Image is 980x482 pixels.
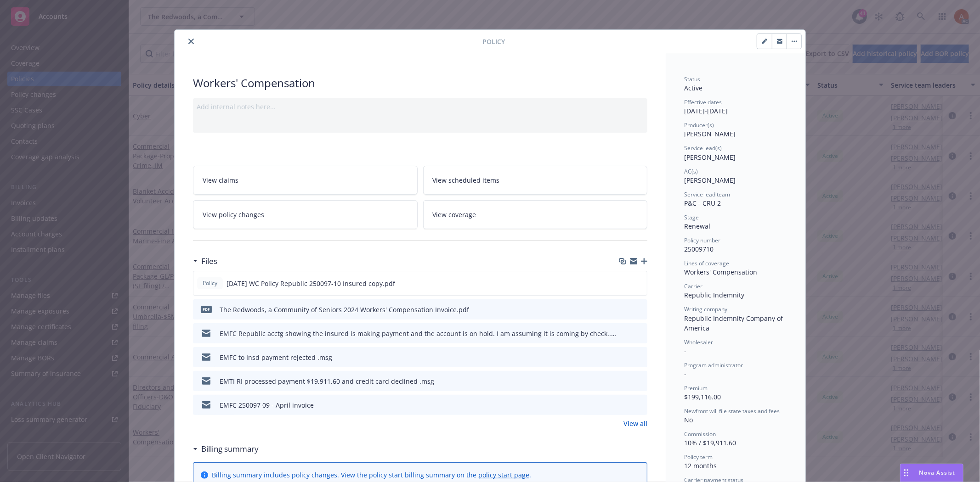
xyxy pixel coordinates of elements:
[193,166,418,195] a: View claims
[900,464,963,482] button: Nova Assist
[684,461,717,470] span: 12 months
[201,255,217,267] h3: Files
[684,438,736,447] span: 10% / $19,911.60
[621,400,628,410] button: download file
[635,400,644,410] button: preview file
[684,98,787,116] div: [DATE] - [DATE]
[193,200,418,229] a: View policy changes
[684,361,743,369] span: Program administrator
[684,153,736,162] span: [PERSON_NAME]
[684,338,713,346] span: Wholesaler
[684,191,730,198] span: Service lead team
[684,121,714,129] span: Producer(s)
[635,279,643,288] button: preview file
[193,75,647,91] div: Workers' Compensation
[227,279,395,288] span: [DATE] WC Policy Republic 250097-10 Insured copy.pdf
[433,175,500,185] span: View scheduled items
[684,245,714,253] span: 25009710
[919,469,956,476] span: Nova Assist
[423,166,648,195] a: View scheduled items
[635,353,644,362] button: preview file
[433,210,476,219] span: View coverage
[684,282,702,290] span: Carrier
[203,210,264,219] span: View policy changes
[684,392,721,401] span: $199,116.00
[220,353,332,362] div: EMFC to Insd payment rejected .msg
[220,329,617,338] div: EMFC Republic acctg showing the insured is making payment and the account is on hold. I am assumi...
[482,37,505,46] span: Policy
[684,314,785,332] span: Republic Indemnity Company of America
[201,443,259,455] h3: Billing summary
[621,353,628,362] button: download file
[684,305,727,313] span: Writing company
[684,415,693,424] span: No
[684,370,686,378] span: -
[684,384,708,392] span: Premium
[621,305,628,314] button: download file
[684,75,700,83] span: Status
[423,200,648,229] a: View coverage
[220,376,434,386] div: EMTI RI processed payment $19,911.60 and credit card declined .msg
[220,305,469,314] div: The Redwoods, a Community of Seniors 2024 Workers' Compensation Invoice.pdf
[635,329,644,338] button: preview file
[684,407,780,415] span: Newfront will file state taxes and fees
[201,279,219,287] span: Policy
[901,464,912,482] div: Drag to move
[684,268,757,276] span: Workers' Compensation
[684,176,736,185] span: [PERSON_NAME]
[623,419,647,428] a: View all
[193,255,217,267] div: Files
[193,443,259,455] div: Billing summary
[220,400,314,410] div: EMFC 250097 09 - April invoice
[684,236,720,244] span: Policy number
[201,306,212,313] span: pdf
[203,175,238,185] span: View claims
[684,259,729,267] span: Lines of coverage
[684,199,721,207] span: P&C - CRU 2
[684,213,699,221] span: Stage
[684,98,722,106] span: Effective dates
[684,430,716,438] span: Commission
[621,329,628,338] button: download file
[684,144,722,152] span: Service lead(s)
[635,376,644,386] button: preview file
[186,36,197,47] button: close
[684,291,744,299] span: Republic Indemnity
[684,129,736,138] span: [PERSON_NAME]
[684,222,710,230] span: Renewal
[212,470,531,480] div: Billing summary includes policy changes. View the policy start billing summary on the .
[478,471,529,479] a: policy start page
[684,347,686,355] span: -
[684,453,713,461] span: Policy term
[684,168,698,175] span: AC(s)
[635,305,644,314] button: preview file
[621,376,628,386] button: download file
[620,279,628,288] button: download file
[684,84,702,92] span: Active
[197,102,644,112] div: Add internal notes here...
